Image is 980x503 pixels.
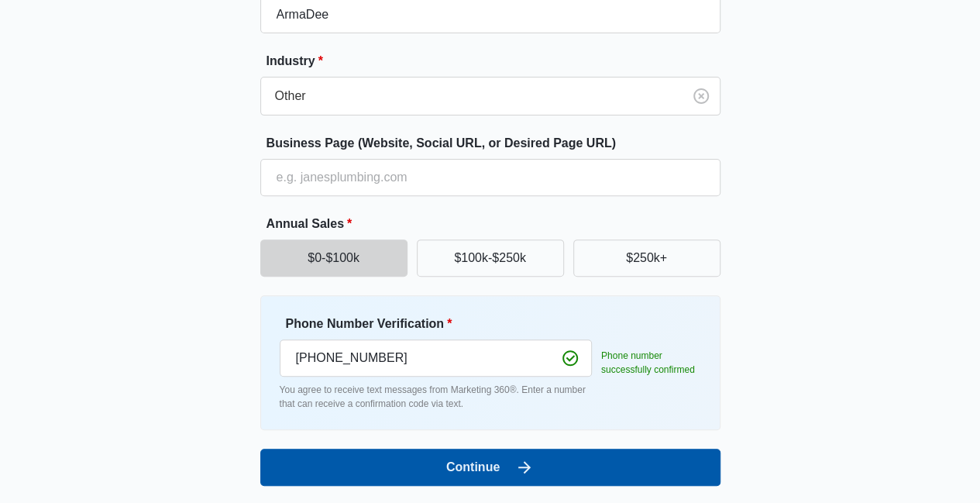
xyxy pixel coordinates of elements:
[266,52,727,71] label: Industry
[260,239,407,277] button: $0-$100k
[280,339,592,377] input: Ex. +1-555-555-5555
[266,215,727,233] label: Annual Sales
[260,449,720,486] button: Continue
[280,383,592,411] p: You agree to receive text messages from Marketing 360®. Enter a number that can receive a confirm...
[417,239,564,277] button: $100k-$250k
[260,159,720,196] input: e.g. janesplumbing.com
[573,239,720,277] button: $250k+
[286,315,598,333] label: Phone Number Verification
[689,84,714,109] button: Clear
[266,134,727,153] label: Business Page (Website, Social URL, or Desired Page URL)
[601,349,701,377] p: Phone number successfully confirmed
